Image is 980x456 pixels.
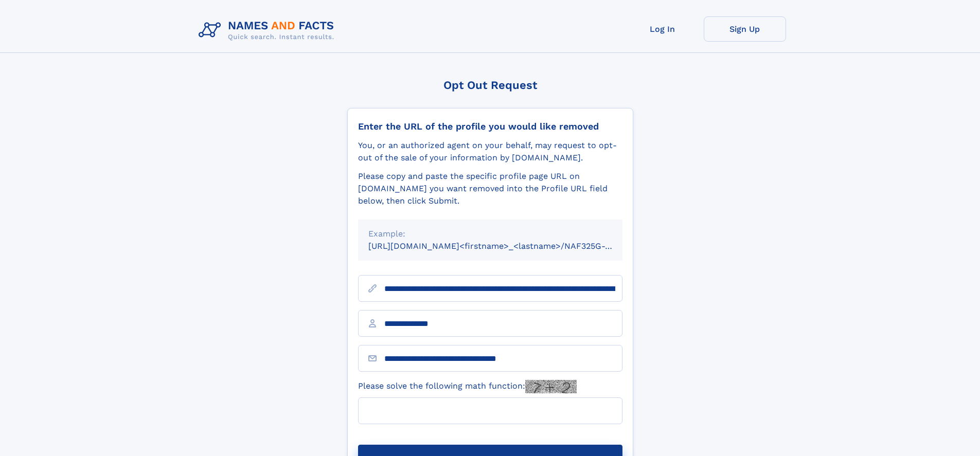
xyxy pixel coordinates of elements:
[358,380,577,393] label: Please solve the following math function:
[358,170,622,207] div: Please copy and paste the specific profile page URL on [DOMAIN_NAME] you want removed into the Pr...
[621,16,704,42] a: Log In
[368,241,642,251] small: [URL][DOMAIN_NAME]<firstname>_<lastname>/NAF325G-xxxxxxxx
[347,79,633,92] div: Opt Out Request
[358,121,622,132] div: Enter the URL of the profile you would like removed
[704,16,786,42] a: Sign Up
[358,139,622,164] div: You, or an authorized agent on your behalf, may request to opt-out of the sale of your informatio...
[194,16,343,44] img: Logo Names and Facts
[368,228,612,240] div: Example:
